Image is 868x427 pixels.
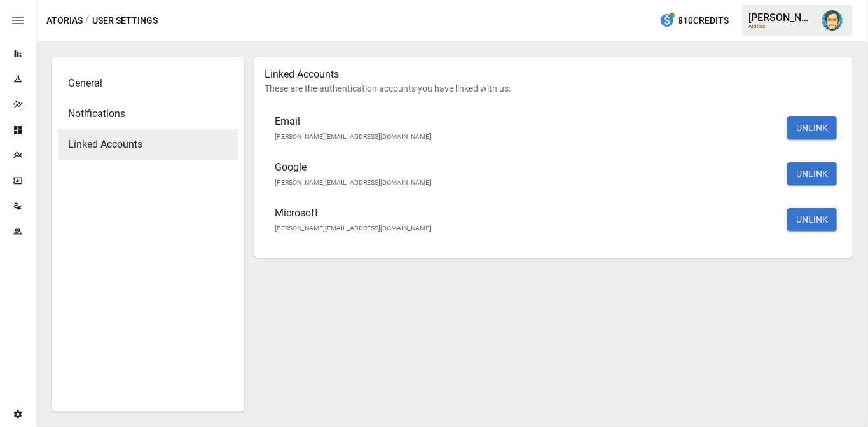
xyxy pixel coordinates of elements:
[68,137,228,152] span: Linked Accounts
[275,178,431,186] span: [PERSON_NAME][EMAIL_ADDRESS][DOMAIN_NAME]
[275,114,782,129] span: Email
[68,76,228,91] span: General
[822,10,843,31] img: Dana Basken
[654,9,734,32] button: 810Credits
[68,106,228,122] span: Notifications
[275,206,782,221] span: Microsoft
[58,68,238,99] div: General
[265,82,843,95] p: These are the authentication accounts you have linked with us:
[748,24,815,29] div: Atorias
[275,224,431,232] span: [PERSON_NAME][EMAIL_ADDRESS][DOMAIN_NAME]
[787,162,837,185] button: UNLINK
[275,160,782,175] span: Google
[85,13,90,29] div: /
[787,116,837,139] button: UNLINK
[748,11,815,24] div: [PERSON_NAME]
[46,13,83,29] button: Atorias
[265,67,843,82] p: Linked Accounts
[678,13,729,29] span: 810 Credits
[58,99,238,129] div: Notifications
[815,3,850,38] button: Dana Basken
[275,132,431,141] span: [PERSON_NAME][EMAIL_ADDRESS][DOMAIN_NAME]
[787,208,837,231] button: UNLINK
[58,129,238,160] div: Linked Accounts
